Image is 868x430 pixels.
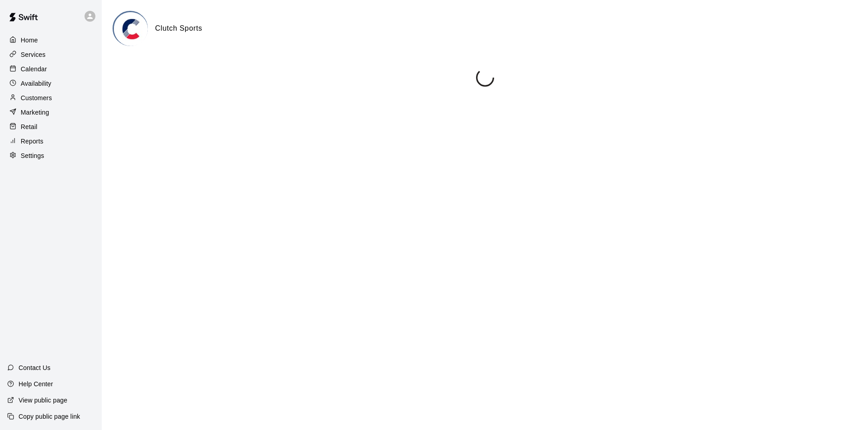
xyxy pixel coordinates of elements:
[19,363,51,372] p: Contact Us
[7,33,94,47] a: Home
[7,62,94,76] a: Calendar
[7,149,94,162] a: Settings
[21,50,46,59] p: Services
[19,379,53,388] p: Help Center
[21,122,38,131] p: Retail
[21,65,47,74] p: Calendar
[7,106,94,119] a: Marketing
[7,91,94,105] a: Customers
[21,79,52,88] p: Availability
[19,412,80,421] p: Copy public page link
[21,93,52,102] p: Customers
[21,151,44,160] p: Settings
[155,23,202,34] h6: Clutch Sports
[7,120,94,134] a: Retail
[21,137,43,146] p: Reports
[7,134,94,148] a: Reports
[7,77,94,90] a: Availability
[114,12,148,46] img: Clutch Sports logo
[21,36,38,45] p: Home
[19,396,67,405] p: View public page
[7,48,94,61] a: Services
[21,108,49,117] p: Marketing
